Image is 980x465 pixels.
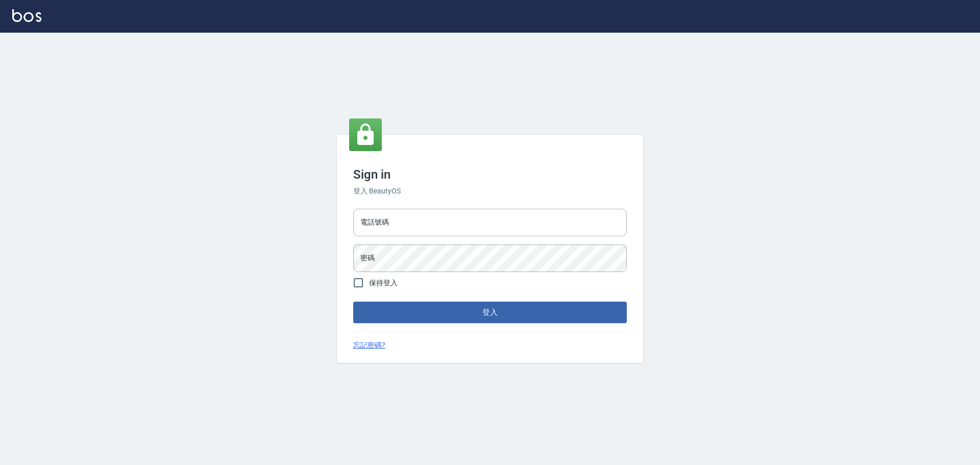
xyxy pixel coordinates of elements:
span: 保持登入 [369,278,398,288]
h6: 登入 BeautyOS [353,186,627,197]
h3: Sign in [353,167,627,182]
button: 登入 [353,302,627,323]
a: 忘記密碼? [353,340,385,351]
img: Logo [12,9,41,22]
